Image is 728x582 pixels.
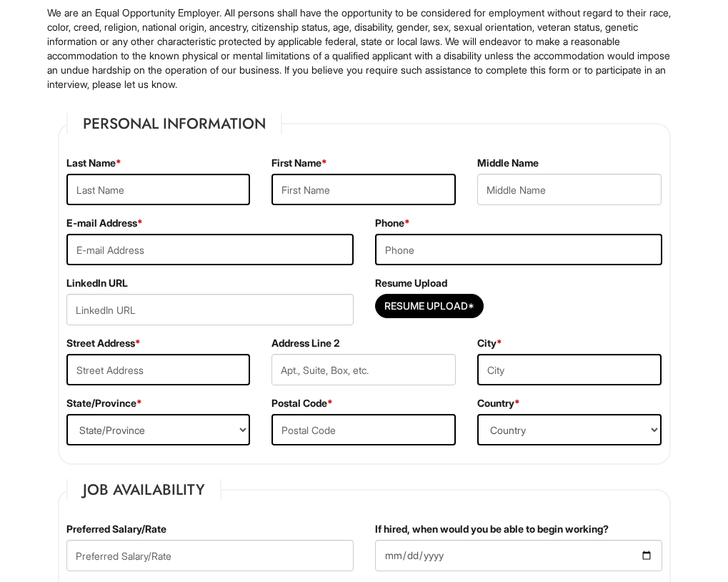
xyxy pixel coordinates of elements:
[66,174,251,205] input: Last Name
[477,156,539,170] label: Middle Name
[375,234,662,265] input: Phone
[375,522,609,536] label: If hired, when would you be able to begin working?
[477,174,662,205] input: Middle Name
[271,156,327,170] label: First Name
[271,414,456,445] input: Postal Code
[271,396,333,410] label: Postal Code
[477,414,662,445] select: Country
[66,522,166,536] label: Preferred Salary/Rate
[47,6,682,92] p: We are an Equal Opportunity Employer. All persons shall have the opportunity to be considered for...
[66,216,143,230] label: E-mail Address
[66,396,142,410] label: State/Province
[66,113,282,134] legend: Personal Information
[477,396,520,410] label: Country
[271,336,339,350] label: Address Line 2
[477,354,662,385] input: City
[375,216,410,230] label: Phone
[66,156,121,170] label: Last Name
[66,479,221,500] legend: Job Availability
[66,294,354,325] input: LinkedIn URL
[66,540,354,571] input: Preferred Salary/Rate
[66,234,354,265] input: E-mail Address
[66,414,251,445] select: State/Province
[66,276,128,290] label: LinkedIn URL
[375,276,447,290] label: Resume Upload
[477,336,502,350] label: City
[66,336,141,350] label: Street Address
[66,354,251,385] input: Street Address
[271,354,456,385] input: Apt., Suite, Box, etc.
[271,174,456,205] input: First Name
[375,294,484,318] button: Resume Upload*Resume Upload*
